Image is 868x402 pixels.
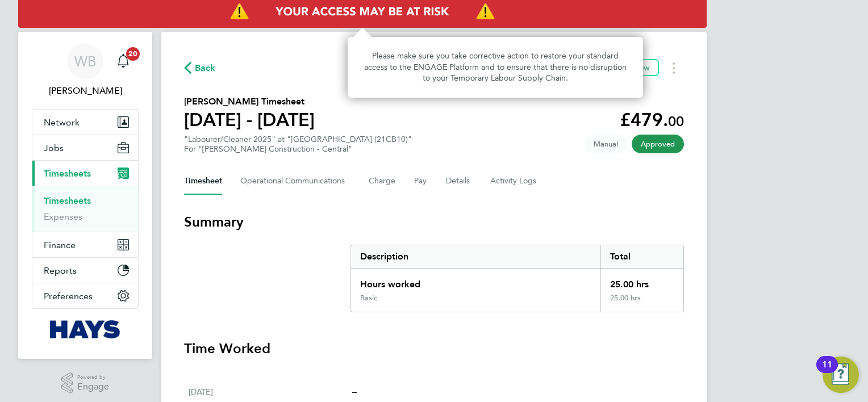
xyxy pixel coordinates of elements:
button: Activity Logs [490,167,538,195]
div: Access At Risk [348,37,643,98]
span: 00 [668,113,684,129]
div: 25.00 hrs [600,294,683,312]
span: Timesheets [44,168,91,179]
h3: Summary [184,213,684,231]
h1: [DATE] - [DATE] [184,108,315,131]
div: 25.00 hrs [600,269,683,294]
button: Charge [369,167,396,195]
button: Timesheets Menu [663,59,684,77]
span: William Brown [32,84,139,98]
span: Engage [77,382,109,392]
div: Hours worked [351,269,600,294]
button: Operational Communications [240,167,350,195]
span: This timesheet was manually created. [585,135,627,153]
span: Preferences [44,291,93,301]
span: Reports [44,265,77,276]
button: Timesheet [184,167,222,195]
h2: [PERSON_NAME] Timesheet [184,95,315,108]
a: Expenses [44,211,82,222]
a: Go to account details [32,43,139,98]
button: Details [446,167,472,195]
div: Basic [360,294,377,303]
span: 20 [126,47,140,61]
div: For "[PERSON_NAME] Construction - Central" [184,144,412,154]
a: Go to home page [32,320,139,338]
span: Finance [44,240,76,250]
span: Back [195,61,216,75]
span: Network [44,117,80,128]
app-decimal: £479. [620,109,684,131]
div: Description [351,245,600,268]
div: 11 [822,365,832,379]
h3: Time Worked [184,340,684,358]
img: hays-logo-retina.png [50,320,121,338]
button: Pay [414,167,428,195]
span: Powered by [77,372,109,382]
div: Total [600,245,683,268]
nav: Main navigation [18,32,152,359]
div: "Labourer/Cleaner 2025" at "[GEOGRAPHIC_DATA] (21CB10)" [184,135,412,154]
button: Open Resource Center, 11 new notifications [823,357,859,393]
p: Please make sure you take corrective action to restore your standard access to the ENGAGE Platfor... [361,51,629,84]
span: WB [74,54,96,69]
span: This timesheet has been approved. [632,135,684,153]
span: – [352,386,357,397]
div: Summary [350,245,684,312]
a: Timesheets [44,195,91,206]
div: [DATE] [189,385,352,399]
span: Jobs [44,143,64,153]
